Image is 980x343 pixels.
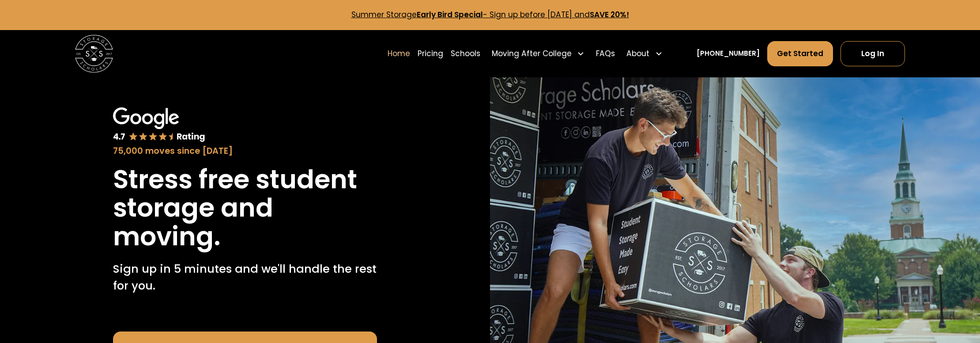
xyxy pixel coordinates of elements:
[418,41,443,67] a: Pricing
[417,9,483,20] strong: Early Bird Special
[113,165,377,251] h1: Stress free student storage and moving.
[492,48,572,60] div: Moving After College
[451,41,480,67] a: Schools
[488,41,588,67] div: Moving After College
[351,9,629,20] a: Summer StorageEarly Bird Special- Sign up before [DATE] andSAVE 20%!
[388,41,410,67] a: Home
[697,49,760,58] a: [PHONE_NUMBER]
[590,9,629,20] strong: SAVE 20%!
[113,145,377,158] div: 75,000 moves since [DATE]
[596,41,615,67] a: FAQs
[75,35,113,72] img: Storage Scholars main logo
[113,107,205,143] img: Google 4.7 star rating
[113,260,377,294] p: Sign up in 5 minutes and we'll handle the rest for you.
[767,41,833,66] a: Get Started
[622,41,666,67] div: About
[841,41,905,66] a: Log In
[626,48,649,60] div: About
